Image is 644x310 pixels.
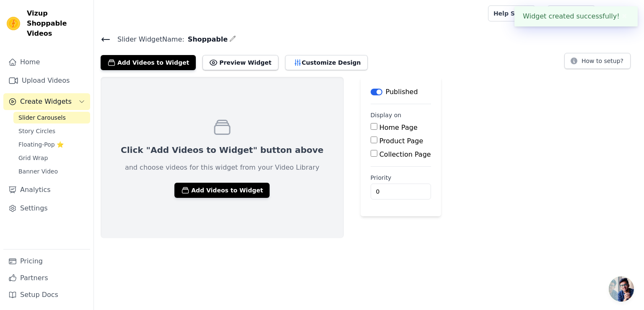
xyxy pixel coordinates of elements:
[602,6,637,21] button: S Snug
[285,55,368,70] button: Customize Design
[3,72,90,89] a: Upload Videos
[609,276,634,302] div: Open chat
[3,270,90,286] a: Partners
[174,183,270,198] button: Add Videos to Widget
[121,144,324,156] p: Click "Add Videos to Widget" button above
[379,123,418,131] label: Home Page
[371,173,431,182] label: Priority
[3,93,90,110] button: Create Widgets
[18,127,55,135] span: Story Circles
[101,55,196,70] button: Add Videos to Widget
[386,87,418,97] p: Published
[13,166,90,177] a: Banner Video
[184,34,228,45] span: Shoppable
[13,152,90,164] a: Grid Wrap
[547,5,595,21] a: Book Demo
[3,286,90,303] a: Setup Docs
[13,139,90,150] a: Floating-Pop ⭐
[18,167,58,176] span: Banner Video
[27,8,87,39] span: Vizup Shoppable Videos
[203,55,278,70] button: Preview Widget
[488,5,535,21] a: Help Setup
[564,59,631,67] a: How to setup?
[13,125,90,137] a: Story Circles
[18,113,66,122] span: Slider Carousels
[229,34,236,45] div: Edit Name
[3,200,90,217] a: Settings
[3,181,90,198] a: Analytics
[3,253,90,270] a: Pricing
[18,140,64,149] span: Floating-Pop ⭐
[379,137,423,145] label: Product Page
[7,17,20,30] img: Vizup
[125,163,319,173] p: and choose videos for this widget from your Video Library
[564,53,631,69] button: How to setup?
[20,97,72,107] span: Create Widgets
[13,112,90,123] a: Slider Carousels
[18,154,48,162] span: Grid Wrap
[615,6,637,21] p: Snug
[3,54,90,71] a: Home
[379,150,431,158] label: Collection Page
[111,34,184,45] span: Slider Widget Name:
[371,111,402,119] legend: Display on
[620,11,629,21] button: Close
[514,6,638,26] div: Widget created successfully!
